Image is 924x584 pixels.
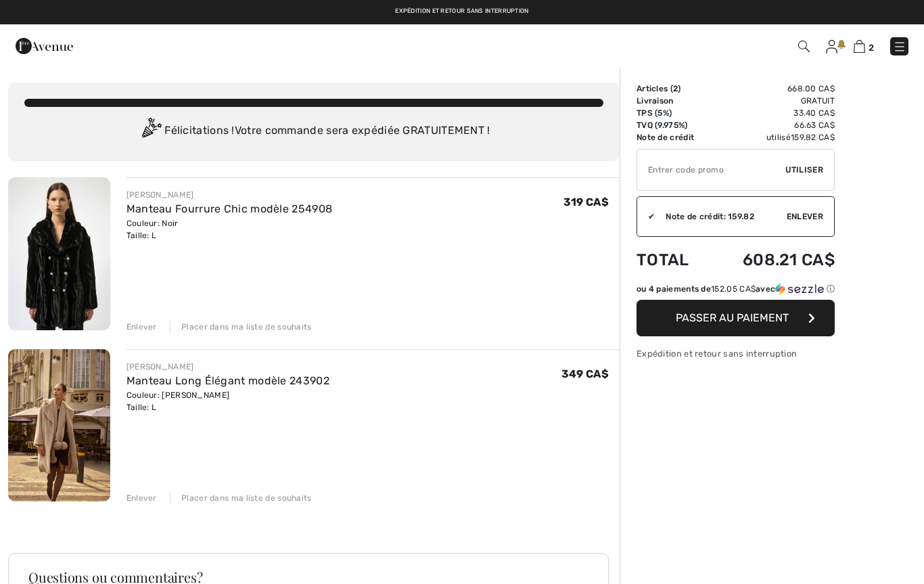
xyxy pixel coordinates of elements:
[563,196,609,208] span: 319 CA$
[854,40,865,53] img: Panier d'achat
[787,210,823,223] span: Enlever
[126,389,329,413] div: Couleur: [PERSON_NAME] Taille: L
[16,32,73,60] img: 1ère Avenue
[126,321,157,333] div: Enlever
[637,283,835,295] div: ou 4 paiements de avec
[637,210,655,223] div: ✔
[126,202,333,215] a: Manteau Fourrure Chic modèle 254908
[16,39,73,51] a: 1ère Avenue
[637,347,835,360] div: Expédition et retour sans interruption
[126,374,329,387] a: Manteau Long Élégant modèle 243902
[637,300,835,336] button: Passer au paiement
[637,119,713,131] td: TVQ (9.975%)
[791,133,835,142] span: 159.82 CA$
[24,118,603,145] div: Félicitations ! Votre commande sera expédiée GRATUITEMENT !
[28,570,588,584] h3: Questions ou commentaires?
[869,43,874,53] span: 2
[854,38,874,54] a: 2
[713,95,835,107] td: Gratuit
[785,164,823,176] span: Utiliser
[713,237,835,283] td: 608.21 CA$
[676,311,789,324] span: Passer au paiement
[655,210,787,223] div: Note de crédit: 159.82
[713,83,835,95] td: 668.00 CA$
[170,492,312,504] div: Placer dans ma liste de souhaits
[8,349,110,502] img: Manteau Long Élégant modèle 243902
[637,131,713,143] td: Note de crédit
[637,283,835,300] div: ou 4 paiements de152.05 CA$avecSezzle Cliquez pour en savoir plus sur Sezzle
[713,119,835,131] td: 66.63 CA$
[126,492,157,504] div: Enlever
[637,237,713,283] td: Total
[775,283,824,295] img: Sezzle
[561,367,609,380] span: 349 CA$
[713,131,835,143] td: utilisé
[637,95,713,107] td: Livraison
[126,361,329,373] div: [PERSON_NAME]
[126,217,333,242] div: Couleur: Noir Taille: L
[126,189,333,201] div: [PERSON_NAME]
[637,107,713,119] td: TPS (5%)
[137,118,164,145] img: Congratulation2.svg
[893,40,906,53] img: Menu
[637,150,785,190] input: Code promo
[170,321,312,333] div: Placer dans ma liste de souhaits
[637,83,713,95] td: Articles ( )
[798,41,810,52] img: Recherche
[8,177,110,330] img: Manteau Fourrure Chic modèle 254908
[826,40,837,53] img: Mes infos
[713,107,835,119] td: 33.40 CA$
[673,84,678,93] span: 2
[711,284,756,294] span: 152.05 CA$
